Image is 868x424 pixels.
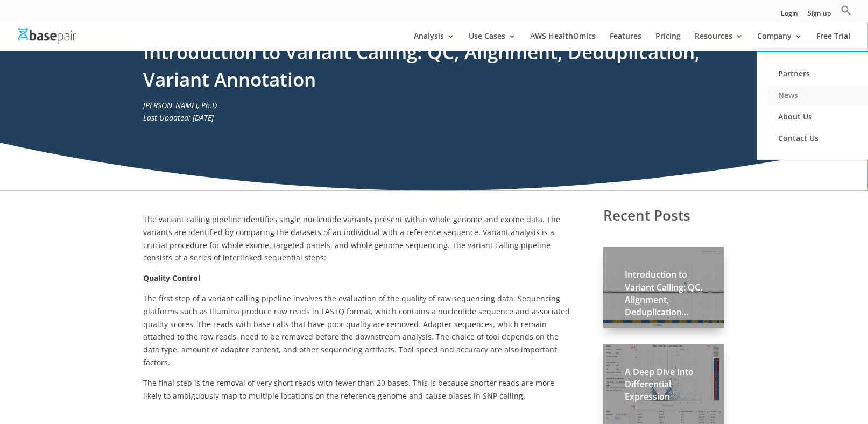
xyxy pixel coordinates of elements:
[814,370,855,411] iframe: Drift Widget Chat Controller
[144,214,561,263] span: The variant calling pipeline identifies single nucleotide variants present within whole genome an...
[144,112,214,123] em: Last Updated: [DATE]
[695,32,743,51] a: Resources
[610,32,641,51] a: Features
[144,293,570,368] span: The first step of a variant calling pipeline involves the evaluation of the quality of raw sequen...
[530,32,596,51] a: AWS HealthOmics
[625,366,703,409] h2: A Deep Dive Into Differential Expression
[18,28,76,44] img: Basepair
[757,32,803,51] a: Company
[817,32,851,51] a: Free Trial
[841,5,852,22] a: Search Icon Link
[781,10,799,22] a: Login
[841,5,852,16] svg: Search
[655,32,681,51] a: Pricing
[625,268,703,324] h2: Introduction to Variant Calling: QC, Alignment, Deduplication...
[603,206,724,231] h1: Recent Posts
[144,39,725,99] h1: Introduction to Variant Calling: QC, Alignment, Deduplication, Variant Annotation
[414,32,455,51] a: Analysis
[808,10,831,22] a: Sign up
[144,100,217,110] em: [PERSON_NAME], Ph.D
[144,273,201,283] b: Quality Control
[144,378,555,401] span: The final step is the removal of very short reads with fewer than 20 bases. This is because short...
[469,32,516,51] a: Use Cases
